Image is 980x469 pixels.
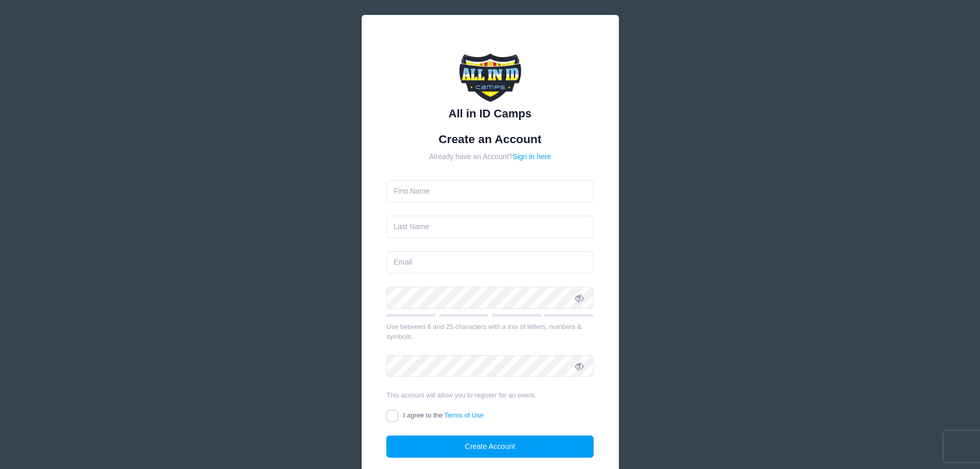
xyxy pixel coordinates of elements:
[403,411,484,419] span: I agree to the
[386,180,594,202] input: First Name
[386,216,594,238] input: Last Name
[386,322,594,342] div: Use between 6 and 25 characters with a mix of letters, numbers & symbols.
[386,410,398,422] input: I agree to theTerms of Use
[386,132,594,146] h1: Create an Account
[386,390,594,401] div: This account will allow you to register for an event.
[444,411,484,419] a: Terms of Use
[386,105,594,122] div: All in ID Camps
[386,151,594,162] div: Already have an Account?
[459,40,521,102] img: All in ID Camps
[386,251,594,273] input: Email
[386,436,594,458] button: Create Account
[512,152,551,161] a: Sign in here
